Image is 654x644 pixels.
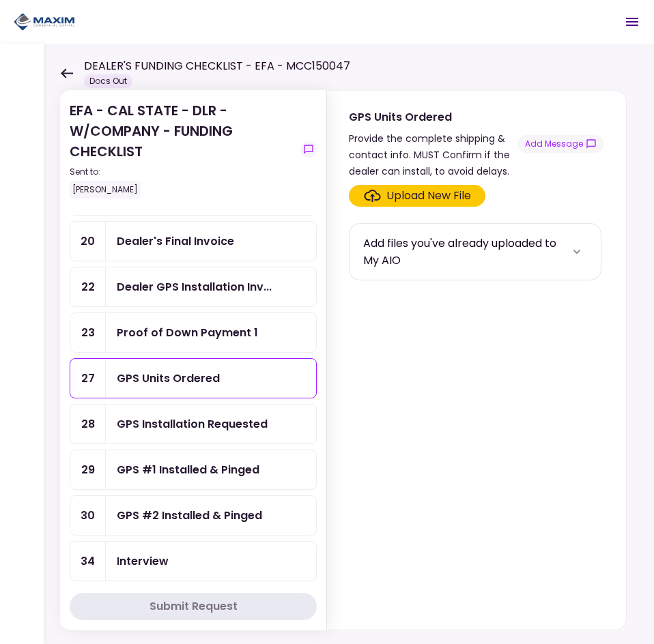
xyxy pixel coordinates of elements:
[70,267,317,307] a: 22Dealer GPS Installation Invoice
[70,541,317,581] a: 34Interview
[117,553,169,570] div: Interview
[70,450,106,489] div: 29
[70,100,295,199] div: EFA - CAL STATE - DLR - W/COMPANY - FUNDING CHECKLIST
[70,450,317,490] a: 29GPS #1 Installed & Pinged
[117,278,272,295] div: Dealer GPS Installation Invoice
[70,496,106,535] div: 30
[117,324,258,341] div: Proof of Down Payment 1
[70,405,106,443] div: 28
[70,222,106,261] div: 20
[70,404,317,444] a: 28GPS Installation Requested
[349,185,485,207] span: Click here to upload the required document
[70,593,317,620] button: Submit Request
[70,542,106,581] div: 34
[70,313,106,352] div: 23
[84,74,132,88] div: Docs Out
[300,141,317,158] button: show-messages
[117,507,262,524] div: GPS #2 Installed & Pinged
[567,241,587,262] button: more
[616,5,649,38] button: Open menu
[70,312,317,353] a: 23Proof of Down Payment 1
[70,358,317,398] a: 27GPS Units Ordered
[117,461,259,478] div: GPS #1 Installed & Pinged
[386,188,471,204] div: Upload New File
[117,233,234,250] div: Dealer's Final Invoice
[70,181,141,199] div: [PERSON_NAME]
[349,130,517,179] div: Provide the complete shipping & contact info. MUST Confirm if the dealer can install, to avoid de...
[70,359,106,398] div: 27
[84,58,350,74] h1: DEALER'S FUNDING CHECKLIST - EFA - MCC150047
[117,415,268,433] div: GPS Installation Requested
[70,221,317,261] a: 20Dealer's Final Invoice
[14,12,75,32] img: Partner icon
[70,495,317,536] a: 30GPS #2 Installed & Pinged
[517,135,604,153] button: show-messages
[326,90,627,630] div: GPS Units OrderedProvide the complete shipping & contact info. MUST Confirm if the dealer can ins...
[70,166,295,178] div: Sent to:
[150,598,238,615] div: Submit Request
[363,235,567,269] div: Add files you've already uploaded to My AIO
[349,108,517,126] div: GPS Units Ordered
[117,370,220,387] div: GPS Units Ordered
[70,267,106,306] div: 22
